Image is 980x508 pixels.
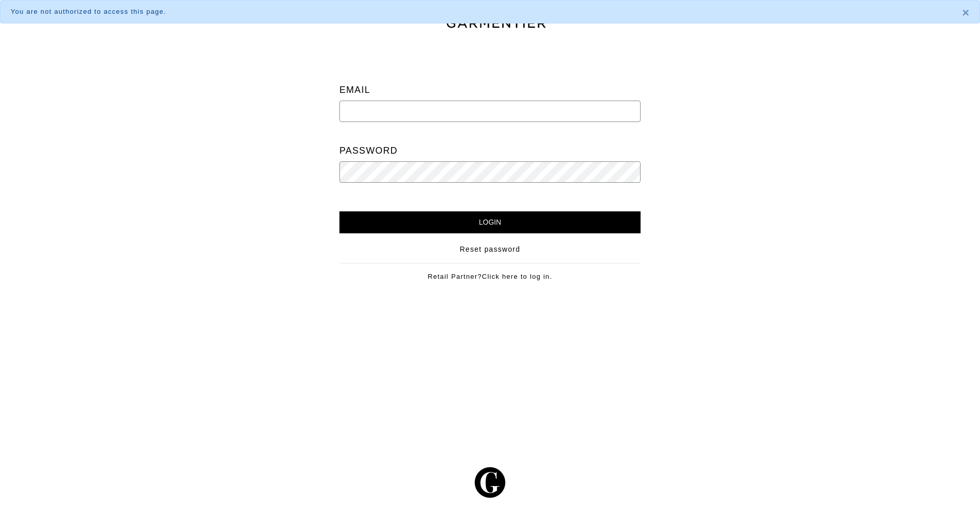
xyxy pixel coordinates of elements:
input: Login [339,211,641,233]
label: Password [339,140,398,161]
span: × [962,6,969,19]
a: Click here to log in. [482,273,552,280]
label: Email [339,80,371,101]
img: g-602364139e5867ba59c769ce4266a9601a3871a1516a6a4c3533f4bc45e69684.svg [475,467,505,498]
a: Reset password [460,244,521,255]
div: You are not authorized to access this page. [11,7,947,17]
div: Retail Partner? [339,263,641,282]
